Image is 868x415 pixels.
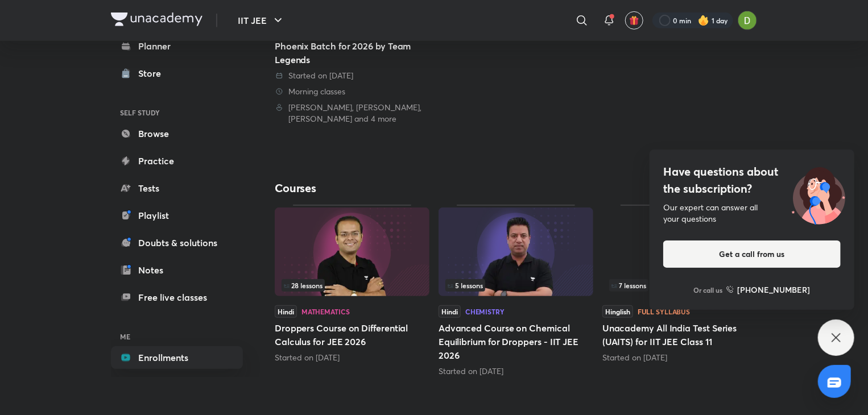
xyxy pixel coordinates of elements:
a: Notes [111,259,243,281]
span: Hindi [439,305,461,318]
div: left [282,279,423,292]
button: IIT JEE [231,9,292,32]
h5: Droppers Course on Differential Calculus for JEE 2026 [275,321,429,348]
a: Company Logo [111,13,202,29]
div: infocontainer [609,279,750,292]
div: infosection [609,279,750,292]
a: Enrollments [111,346,243,369]
div: Our expert can answer all your questions [663,202,841,225]
h5: Advanced Course on Chemical Equilibrium for Droppers - IIT JEE 2026 [439,321,593,362]
div: Advanced Course on Chemical Equilibrium for Droppers - IIT JEE 2026 [439,205,593,376]
a: Practice [111,150,243,172]
div: Store [138,67,168,80]
div: infosection [445,279,586,292]
div: Chemistry [465,308,505,315]
span: 28 lessons [284,282,323,289]
a: Playlist [111,204,243,227]
button: Get a call from us [663,240,841,268]
div: Full Syllabus [638,308,690,315]
div: Started on 11 Apr 2025 [275,70,429,81]
img: Divyani Bhatkar [738,11,757,30]
div: Mathematics [301,308,350,315]
h6: ME [111,327,243,346]
span: 7 lessons [611,282,646,289]
h4: Courses [275,181,516,196]
span: Hinglish [602,305,633,318]
a: Saved [111,374,243,396]
a: Store [111,62,243,85]
h6: SELF STUDY [111,103,243,122]
div: Started on Aug 27 [439,366,593,377]
div: left [609,279,750,292]
div: Unacademy All India Test Series (UAITS) for IIT JEE Class 11 [602,205,757,363]
img: Thumbnail [602,208,757,296]
div: Started on Jun 29 [602,352,757,363]
a: Doubts & solutions [111,231,243,254]
div: Droppers Course on Differential Calculus for JEE 2026 [275,205,429,363]
button: avatar [625,11,643,30]
div: infosection [282,279,423,292]
h4: Have questions about the subscription? [663,163,841,197]
span: 5 lessons [448,282,483,289]
a: [PHONE_NUMBER] [726,284,811,296]
img: ttu_illustration_new.svg [783,163,854,225]
div: infocontainer [282,279,423,292]
a: Free live classes [111,286,243,309]
a: Planner [111,35,243,57]
div: Phoenix Batch for 2026 by Team Legends [275,39,429,67]
div: Started on Aug 1 [275,352,429,363]
h6: [PHONE_NUMBER] [738,284,811,296]
div: infocontainer [445,279,586,292]
div: Morning classes [275,86,429,97]
img: Company Logo [111,13,202,26]
span: Hindi [275,305,297,318]
img: avatar [629,15,639,26]
div: left [445,279,586,292]
img: streak [698,15,709,26]
a: Tests [111,177,243,200]
h5: Unacademy All India Test Series (UAITS) for IIT JEE Class 11 [602,321,757,348]
div: Vineet Loomba, Brijesh Jindal, Pankaj Singh and 4 more [275,102,429,125]
a: Browse [111,122,243,145]
img: Thumbnail [275,208,429,296]
img: Thumbnail [439,208,593,296]
p: Or call us [694,285,723,295]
